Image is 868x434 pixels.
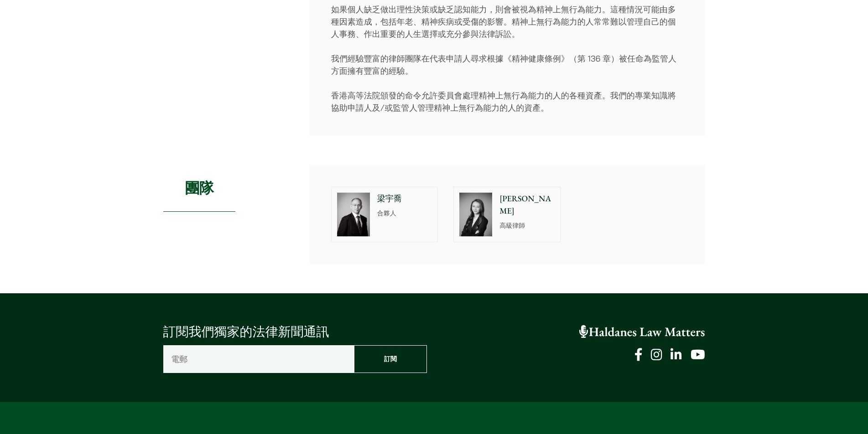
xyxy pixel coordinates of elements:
[377,209,432,218] p: 合夥人
[354,345,427,373] input: 訂閱
[163,322,427,342] p: 訂閱我們獨家的法律新聞通訊
[331,3,683,40] p: 如果個人缺乏做出理性決策或缺乏認知能力，則會被視為精神上無行為能力。這種情況可能由多種因素造成，包括年老、精神疾病或受傷的影響。精神上無行為能力的人常常難以管理自己的個人事務、作出重要的人生選擇...
[163,165,236,212] h2: 團隊
[499,221,555,230] p: 高級律師
[331,187,438,242] a: 梁宇喬 合夥人
[579,324,705,340] a: Haldanes Law Matters
[499,193,555,217] p: [PERSON_NAME]
[331,89,683,114] p: 香港高等法院頒發的命令允許委員會處理精神上無行為能力的人的各種資產。我們的專業知識將協助申請人及/或監管人管理精神上無行為能力的人的資產。
[453,187,561,242] a: [PERSON_NAME] 高級律師
[331,52,683,77] p: 我們經驗豐富的律師團隊在代表申請人尋求根據《精神健康條例》（第 136 章）被任命為監管人方面擁有豐富的經驗。
[163,345,354,373] input: 電郵
[377,193,432,205] p: 梁宇喬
